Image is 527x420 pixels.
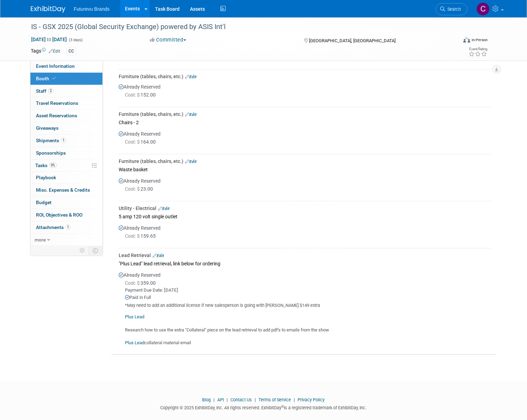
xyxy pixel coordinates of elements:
span: | [225,397,230,402]
span: Misc. Expenses & Credits [36,187,90,193]
div: Utility - Electrical [119,205,491,212]
a: Edit [185,112,197,117]
span: | [292,397,297,402]
span: Sponsorships [36,150,66,156]
span: 164.00 [125,139,158,145]
span: 0% [49,163,57,168]
i: Booth reservation complete [52,76,56,80]
span: 1 [65,225,71,230]
span: | [212,397,217,402]
a: Attachments1 [30,221,102,234]
div: Furniture (tables, chairs, etc.) [119,73,491,80]
a: Search [436,3,467,15]
a: Edit [153,253,164,258]
span: [GEOGRAPHIC_DATA], [GEOGRAPHIC_DATA] [309,38,396,43]
a: Event Information [30,60,102,72]
span: more [35,237,46,243]
a: Asset Reservations [30,110,102,122]
a: Plus Lead [125,340,144,345]
span: Futurevu Brands [74,6,110,12]
span: 159.65 [125,233,158,239]
span: Cost: $ [125,92,140,98]
div: Already Reserved [119,80,491,104]
button: Committed [148,36,189,44]
span: 1 [61,138,66,143]
div: "Plus Lead" lead retrieval, link below for ordering [119,259,491,268]
div: *May need to add an additional license if new salesperson is going with [PERSON_NAME] $149 extra [125,303,491,309]
a: Sponsorships [30,147,102,159]
td: Personalize Event Tab Strip [76,246,89,255]
div: Event Rating [469,47,487,51]
div: Furniture (tables, chairs, etc.) [119,111,491,118]
span: Shipments [36,138,66,143]
span: 2 [48,88,53,93]
a: Edit [49,49,60,54]
a: API [218,397,224,402]
div: Furniture (tables, chairs, etc.) [119,158,491,165]
div: IS - GSX 2025 (Global Security Exchange) powered by ASIS Int'l [29,21,449,33]
a: Edit [185,159,197,164]
div: CC [66,48,76,55]
a: Terms of Service [259,397,291,402]
td: Tags [31,47,60,55]
span: Asset Reservations [36,113,77,118]
span: Attachments [36,225,71,230]
img: ExhibitDay [31,6,65,13]
a: Booth [30,73,102,85]
a: ROI, Objectives & ROO [30,209,102,221]
div: Research how to use the extra "Collateral" piece on the lead retrieval to add pdf's to emails fro... [119,308,491,346]
span: [DATE] [DATE] [31,36,67,43]
td: Toggle Event Tabs [89,246,103,255]
span: Staff [36,88,53,94]
span: (3 days) [68,38,83,42]
div: Already Reserved [119,127,491,152]
a: Giveaways [30,122,102,134]
div: Already Reserved [119,268,491,346]
span: Playbook [36,175,56,180]
a: Playbook [30,172,102,184]
a: Staff2 [30,85,102,97]
span: | [253,397,258,402]
a: Tasks0% [30,159,102,172]
span: 23.00 [125,186,156,192]
sup: ® [282,405,284,409]
span: 152.00 [125,92,158,98]
div: Paid in Full [125,294,491,301]
div: Lead Retrieval [119,252,491,259]
img: CHERYL CLOWES [476,2,490,16]
div: Already Reserved [119,174,491,199]
span: Booth [36,76,57,81]
div: 5 amp 120 volt single outlet [119,212,491,221]
div: Chairs - 2 [119,118,491,127]
span: Cost: $ [125,186,140,192]
span: Search [445,7,461,12]
a: Contact Us [231,397,252,402]
span: Cost: $ [125,280,140,286]
div: Payment Due Date: [DATE] [125,287,491,294]
div: In-Person [471,37,488,43]
span: Giveaways [36,125,58,131]
a: Shipments1 [30,135,102,147]
a: Plus Lead [125,314,144,319]
a: Misc. Expenses & Credits [30,184,102,196]
span: Cost: $ [125,139,140,145]
span: 359.00 [125,280,158,286]
a: more [30,234,102,246]
a: Edit [158,206,170,211]
span: Event Information [36,63,75,69]
a: Travel Reservations [30,97,102,109]
a: Blog [202,397,211,402]
a: Budget [30,197,102,209]
div: Event Format [420,36,488,46]
div: Waste basket [119,165,491,174]
a: Edit [185,74,197,79]
span: ROI, Objectives & ROO [36,212,82,218]
span: to [46,37,52,42]
img: Format-Inperson.png [463,37,470,43]
span: Budget [36,200,52,205]
span: Cost: $ [125,233,140,239]
span: Travel Reservations [36,100,78,106]
div: Already Reserved [119,221,491,246]
a: Privacy Policy [298,397,325,402]
span: Tasks [35,163,57,168]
